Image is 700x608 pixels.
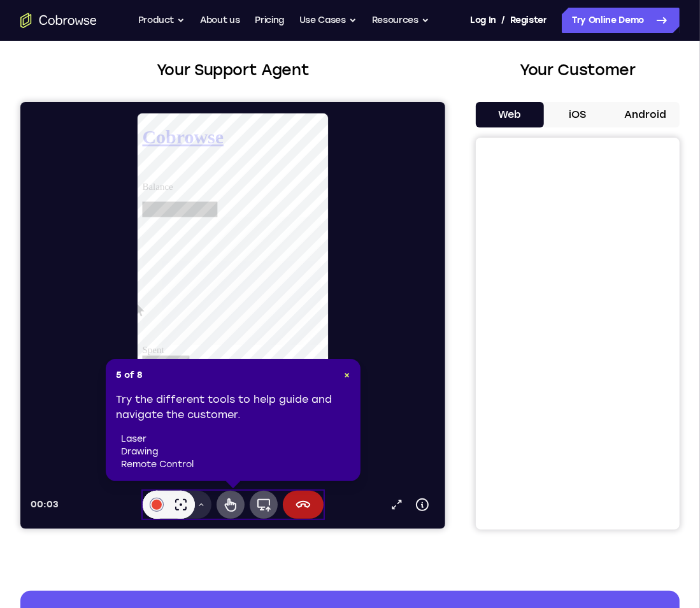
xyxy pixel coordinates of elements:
button: Web [476,102,544,127]
h2: Your Support Agent [20,59,445,82]
button: Resources [372,8,429,33]
h2: Your Customer [476,59,680,82]
span: 5 of 8 [116,369,143,382]
button: iOS [544,102,612,127]
span: / [501,13,505,28]
button: Use Cases [299,8,357,33]
button: Full device [229,389,257,417]
li: laser [121,433,350,445]
a: About us [200,8,239,33]
button: Product [138,8,185,33]
a: Go to the home page [20,13,97,28]
button: Close Tour [345,369,350,382]
button: Remote control [196,389,224,417]
button: Laser pointer [146,389,175,417]
li: drawing [121,445,350,458]
button: Device info [389,390,415,416]
a: Popout [364,390,389,416]
span: × [345,370,350,380]
a: Try Online Demo [562,8,680,33]
div: Try the different tools to help guide and navigate the customer. [116,392,350,471]
button: Android [611,102,680,127]
a: Pricing [255,8,284,33]
iframe: Agent [20,102,445,529]
button: Annotations color [122,389,150,417]
a: Log In [470,8,496,33]
button: Drawing tools menu [171,389,191,417]
a: Register [510,8,547,33]
button: End session [262,389,303,417]
li: remote control [121,458,350,471]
